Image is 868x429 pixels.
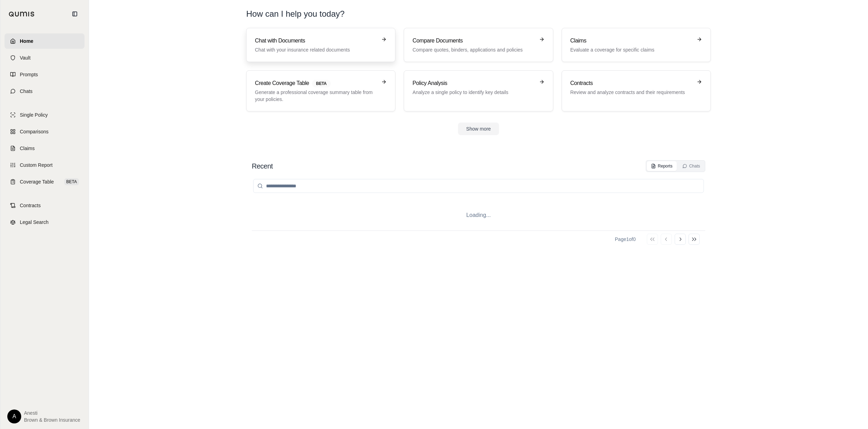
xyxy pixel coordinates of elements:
h3: Chat with Documents [255,37,377,45]
a: Comparisons [5,124,85,139]
div: Loading... [252,200,705,231]
span: Vault [20,54,31,61]
button: Reports [647,161,677,171]
a: Prompts [5,67,85,82]
h1: How can I help you today? [246,8,711,19]
a: Compare DocumentsCompare quotes, binders, applications and policies [404,28,553,62]
p: Evaluate a coverage for specific claims [570,46,692,53]
span: Brown & Brown Insurance [24,416,80,423]
span: Claims [20,145,35,152]
a: Coverage TableBETA [5,174,85,189]
h3: Compare Documents [412,37,535,45]
a: Chat with DocumentsChat with your insurance related documents [246,28,395,62]
a: Legal Search [5,214,85,230]
span: Anesti [24,409,80,416]
p: Chat with your insurance related documents [255,46,377,53]
span: Home [20,38,33,45]
a: Home [5,33,85,49]
a: Chats [5,84,85,99]
p: Generate a professional coverage summary table from your policies. [255,89,377,103]
span: Custom Report [20,162,53,169]
div: A [7,409,21,423]
h3: Policy Analysis [412,79,535,87]
a: Vault [5,50,85,65]
div: Page 1 of 0 [615,236,636,243]
span: Chats [20,88,33,95]
span: BETA [312,80,331,87]
a: Create Coverage TableBETAGenerate a professional coverage summary table from your policies. [246,70,395,111]
span: Single Policy [20,111,48,118]
a: Single Policy [5,107,85,123]
h3: Contracts [570,79,692,87]
a: Policy AnalysisAnalyze a single policy to identify key details [404,70,553,111]
img: Qumis Logo [9,11,35,17]
button: Show more [458,123,499,135]
button: Collapse sidebar [69,8,80,19]
h3: Create Coverage Table [255,79,377,87]
span: BETA [64,178,79,185]
p: Analyze a single policy to identify key details [412,89,535,96]
span: Contracts [20,202,41,209]
h3: Claims [570,37,692,45]
button: Chats [678,161,704,171]
span: Prompts [20,71,38,78]
h2: Recent [252,161,273,171]
span: Coverage Table [20,178,54,185]
a: Claims [5,141,85,156]
div: Chats [682,163,700,169]
a: ClaimsEvaluate a coverage for specific claims [562,28,711,62]
a: ContractsReview and analyze contracts and their requirements [562,70,711,111]
a: Custom Report [5,157,85,173]
p: Compare quotes, binders, applications and policies [412,46,535,53]
a: Contracts [5,198,85,213]
p: Review and analyze contracts and their requirements [570,89,692,96]
span: Comparisons [20,128,48,135]
span: Legal Search [20,219,49,226]
div: Reports [651,163,673,169]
